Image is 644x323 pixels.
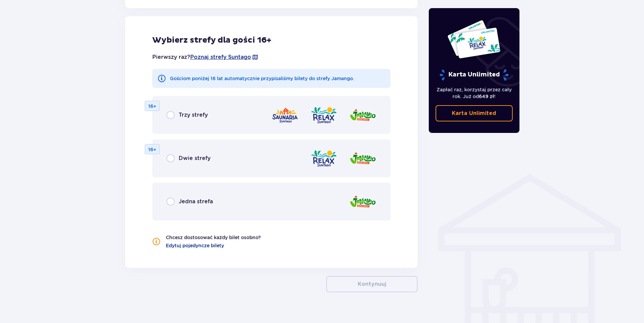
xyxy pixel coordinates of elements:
a: Karta Unlimited [436,105,513,121]
p: 16+ [148,103,156,110]
p: Karta Unlimited [452,110,496,117]
button: Kontynuuj [326,276,418,292]
p: Dwie strefy [179,155,210,162]
p: 16+ [148,146,156,153]
p: Trzy strefy [179,111,208,119]
a: Poznaj strefy Suntago [190,53,251,61]
a: Edytuj pojedyncze bilety [166,242,224,249]
p: Jedna strefa [179,198,213,205]
img: zone logo [271,106,298,125]
p: Chcesz dostosować każdy bilet osobno? [166,234,261,241]
img: zone logo [310,149,337,168]
p: Karta Unlimited [439,69,509,81]
p: Zapłać raz, korzystaj przez cały rok. Już od ! [436,86,513,100]
img: zone logo [349,192,376,211]
p: Kontynuuj [358,280,386,288]
p: Pierwszy raz? [152,53,259,61]
img: zone logo [349,106,376,125]
img: zone logo [349,149,376,168]
p: Gościom poniżej 16 lat automatycznie przypisaliśmy bilety do strefy Jamango. [170,75,354,82]
p: Wybierz strefy dla gości 16+ [152,35,391,45]
img: zone logo [310,106,337,125]
span: 649 zł [479,94,494,99]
